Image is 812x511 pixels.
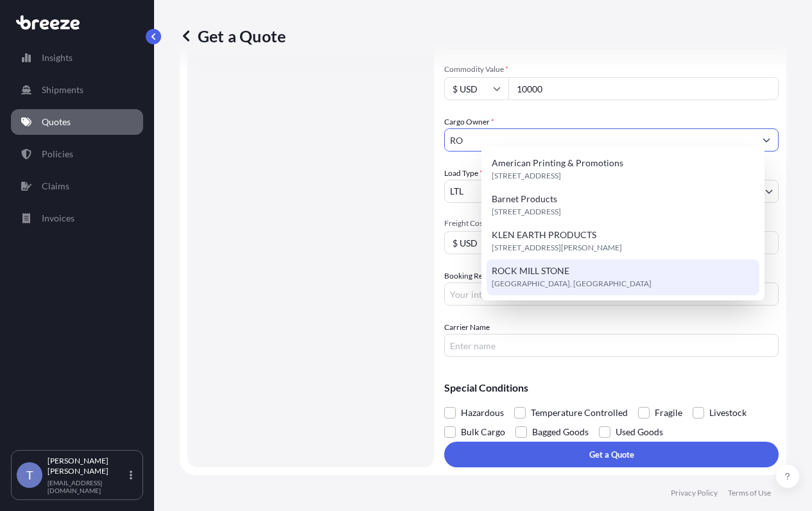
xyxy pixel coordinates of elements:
[444,167,483,180] span: Load Type
[589,448,634,461] p: Get a Quote
[461,422,505,442] span: Bulk Cargo
[42,148,73,160] p: Policies
[444,270,508,282] label: Booking Reference
[48,479,127,494] p: [EMAIL_ADDRESS][DOMAIN_NAME]
[487,152,759,295] div: Suggestions
[532,422,589,442] span: Bagged Goods
[48,456,127,476] p: [PERSON_NAME] [PERSON_NAME]
[492,205,561,218] span: [STREET_ADDRESS]
[180,26,286,46] p: Get a Quote
[444,282,779,306] input: Your internal reference
[492,157,623,169] span: American Printing & Promotions
[492,169,561,182] span: [STREET_ADDRESS]
[492,193,557,205] span: Barnet Products
[445,128,755,152] input: Full name
[444,218,779,229] span: Freight Cost
[508,77,779,100] input: Type amount
[616,422,663,442] span: Used Goods
[42,83,83,96] p: Shipments
[671,488,718,498] p: Privacy Policy
[444,334,779,357] input: Enter name
[755,128,778,152] button: Show suggestions
[444,116,494,128] label: Cargo Owner
[26,469,33,481] span: T
[42,180,69,193] p: Claims
[450,185,463,198] span: LTL
[492,277,652,290] span: [GEOGRAPHIC_DATA], [GEOGRAPHIC_DATA]
[444,321,490,334] label: Carrier Name
[709,403,747,422] span: Livestock
[492,241,622,254] span: [STREET_ADDRESS][PERSON_NAME]
[531,403,628,422] span: Temperature Controlled
[461,403,504,422] span: Hazardous
[492,264,569,277] span: ROCK MILL STONE
[42,51,73,64] p: Insights
[492,229,596,241] span: KLEN EARTH PRODUCTS
[42,116,71,128] p: Quotes
[655,403,682,422] span: Fragile
[42,212,74,225] p: Invoices
[444,383,779,393] p: Special Conditions
[728,488,771,498] p: Terms of Use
